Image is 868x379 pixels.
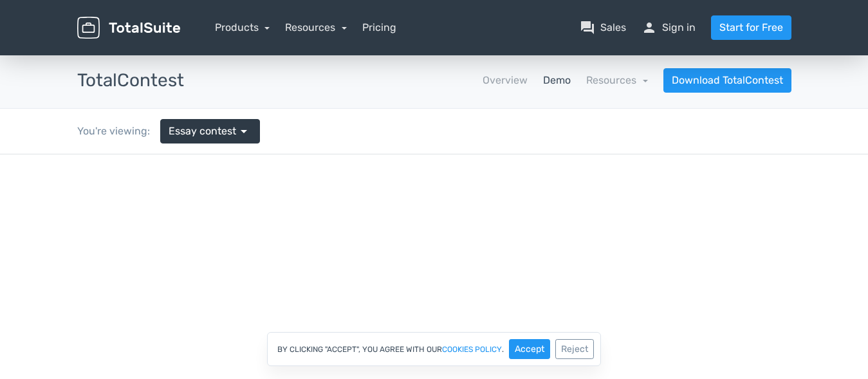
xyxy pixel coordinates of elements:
img: TotalSuite for WordPress [77,17,180,39]
h3: TotalContest [77,71,184,91]
a: Pricing [362,20,396,35]
a: Resources [586,74,648,86]
div: By clicking "Accept", you agree with our . [267,332,601,366]
span: Essay contest [169,124,236,139]
a: Overview [483,73,528,88]
button: Reject [555,339,594,359]
a: Essay contest arrow_drop_down [160,119,260,143]
span: question_answer [580,20,595,35]
a: Demo [543,73,571,88]
button: Accept [509,339,550,359]
a: Start for Free [711,15,791,40]
a: Products [215,21,270,33]
div: You're viewing: [77,124,160,139]
a: question_answerSales [580,20,626,35]
a: cookies policy [442,346,502,353]
span: person [642,20,657,35]
a: Download TotalContest [663,68,791,93]
a: Resources [285,21,347,33]
a: personSign in [642,20,696,35]
span: arrow_drop_down [236,124,252,139]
